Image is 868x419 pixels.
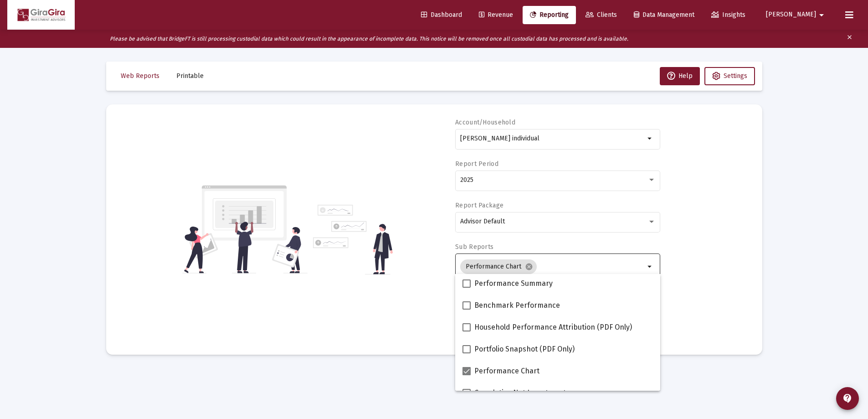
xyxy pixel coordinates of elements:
[842,393,853,404] mat-icon: contact_support
[182,184,308,274] img: reporting
[660,67,700,85] button: Help
[455,160,498,168] label: Report Period
[586,11,617,19] span: Clients
[530,11,569,19] span: Reporting
[176,72,204,80] span: Printable
[816,6,827,24] mat-icon: arrow_drop_down
[474,366,539,377] span: Performance Chart
[474,322,632,333] span: Household Performance Attribution (PDF Only)
[645,133,656,144] mat-icon: arrow_drop_down
[474,344,575,355] span: Portfolio Snapshot (PDF Only)
[474,388,566,398] span: Cumulative Net Investment
[667,72,693,80] span: Help
[472,6,520,24] a: Revenue
[479,11,513,19] span: Revenue
[755,5,838,24] button: [PERSON_NAME]
[414,6,469,24] a: Dashboard
[634,11,694,19] span: Data Management
[455,119,515,126] label: Account/Household
[455,202,503,209] label: Report Package
[121,72,159,80] span: Web Reports
[313,205,393,274] img: reporting-alt
[474,300,560,311] span: Benchmark Performance
[525,263,533,271] mat-icon: cancel
[474,278,553,289] span: Performance Summary
[113,67,167,85] button: Web Reports
[455,243,493,251] label: Sub Reports
[645,261,656,272] mat-icon: arrow_drop_down
[460,135,645,142] input: Search or select an account or household
[110,36,628,42] i: Please be advised that BridgeFT is still processing custodial data which could result in the appe...
[578,6,624,24] a: Clients
[460,176,473,184] span: 2025
[724,72,747,80] span: Settings
[460,259,537,274] mat-chip: Performance Chart
[169,67,211,85] button: Printable
[704,6,753,24] a: Insights
[460,258,645,276] mat-chip-list: Selection
[421,11,462,19] span: Dashboard
[523,6,576,24] a: Reporting
[627,6,702,24] a: Data Management
[704,67,755,85] button: Settings
[766,11,816,19] span: [PERSON_NAME]
[14,6,68,24] img: Dashboard
[846,32,853,46] mat-icon: clear
[460,217,505,225] span: Advisor Default
[711,11,745,19] span: Insights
